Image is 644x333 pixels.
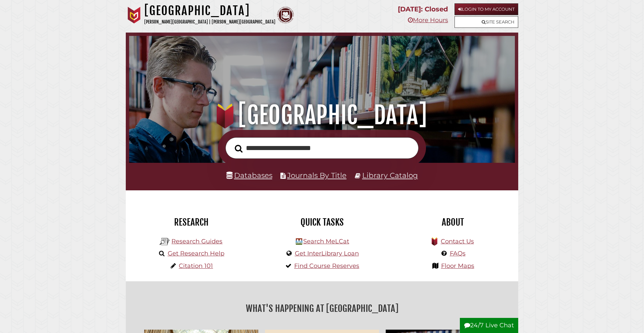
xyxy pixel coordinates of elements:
[168,250,224,257] a: Get Research Help
[277,7,294,23] img: Calvin Theological Seminary
[179,262,213,270] a: Citation 101
[171,238,222,245] a: Research Guides
[231,143,246,155] button: Search
[450,250,466,257] a: FAQs
[295,250,359,257] a: Get InterLibrary Loan
[408,16,448,24] a: More Hours
[392,217,513,228] h2: About
[454,16,518,28] a: Site Search
[362,171,418,180] a: Library Catalog
[303,238,349,245] a: Search MeLCat
[262,217,382,228] h2: Quick Tasks
[160,237,170,247] img: Hekman Library Logo
[454,3,518,15] a: Login to My Account
[398,3,448,15] p: [DATE]: Closed
[126,7,143,23] img: Calvin University
[441,238,474,245] a: Contact Us
[144,18,275,26] p: [PERSON_NAME][GEOGRAPHIC_DATA] | [PERSON_NAME][GEOGRAPHIC_DATA]
[144,3,275,18] h1: [GEOGRAPHIC_DATA]
[131,301,513,316] h2: What's Happening at [GEOGRAPHIC_DATA]
[287,171,346,180] a: Journals By Title
[235,144,243,153] i: Search
[294,262,359,270] a: Find Course Reserves
[139,100,505,130] h1: [GEOGRAPHIC_DATA]
[131,217,252,228] h2: Research
[441,262,474,270] a: Floor Maps
[296,238,302,245] img: Hekman Library Logo
[226,171,272,180] a: Databases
